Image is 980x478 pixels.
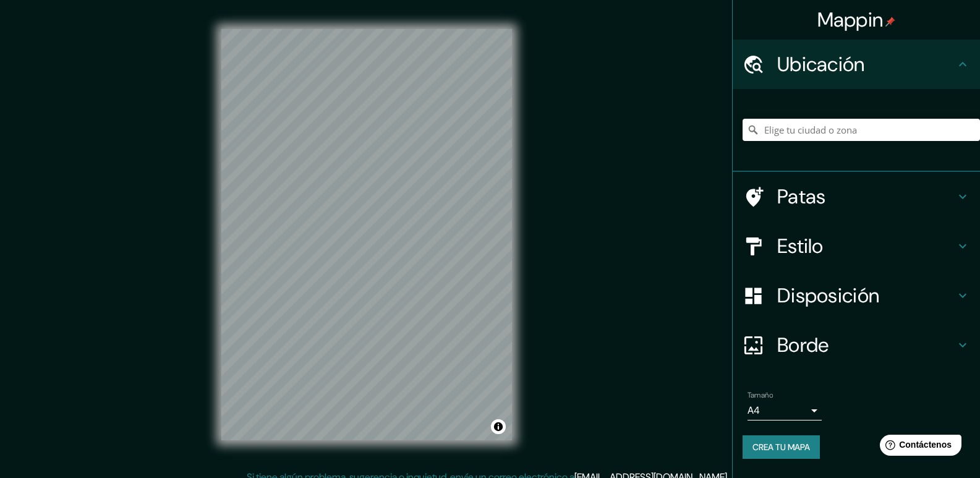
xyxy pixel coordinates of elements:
[870,430,966,464] iframe: Lanzador de widgets de ayuda
[817,7,884,33] font: Mappin
[748,404,760,417] font: A4
[748,401,822,420] div: A4
[733,40,980,89] div: Ubicación
[733,271,980,320] div: Disposición
[733,221,980,271] div: Estilo
[733,320,980,370] div: Borde
[777,51,865,77] font: Ubicación
[743,435,820,459] button: Crea tu mapa
[777,332,829,358] font: Borde
[748,390,773,400] font: Tamaño
[733,172,980,221] div: Patas
[743,119,980,141] input: Elige tu ciudad o zona
[777,233,824,259] font: Estilo
[777,283,879,309] font: Disposición
[777,184,826,210] font: Patas
[885,17,895,27] img: pin-icon.png
[221,29,512,440] canvas: Mapa
[491,419,506,434] button: Activar o desactivar atribución
[752,442,810,453] font: Crea tu mapa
